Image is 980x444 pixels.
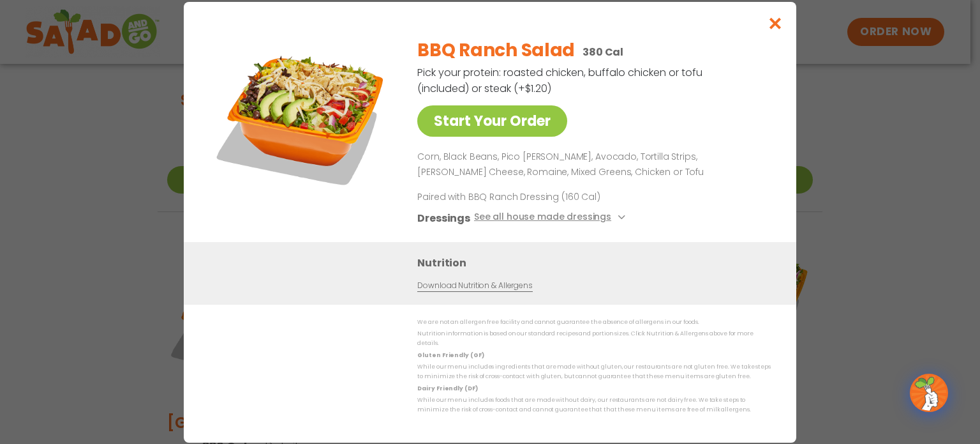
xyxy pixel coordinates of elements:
p: Paired with BBQ Ranch Dressing (160 Cal) [417,190,653,203]
img: wpChatIcon [911,375,947,411]
p: Corn, Black Beans, Pico [PERSON_NAME], Avocado, Tortilla Strips, [PERSON_NAME] Cheese, Romaine, M... [417,149,766,180]
p: Pick your protein: roasted chicken, buffalo chicken or tofu (included) or steak (+$1.20) [417,65,704,96]
p: 380 Cal [583,44,623,60]
p: While our menu includes foods that are made without dairy, our restaurants are not dairy free. We... [417,395,771,415]
a: Download Nutrition & Allergens [417,279,532,291]
h3: Nutrition [417,254,777,270]
a: Start Your Order [417,105,567,137]
h3: Dressings [417,210,470,226]
img: Featured product photo for BBQ Ranch Salad [212,27,391,206]
p: While our menu includes ingredients that are made without gluten, our restaurants are not gluten ... [417,362,771,382]
h2: BBQ Ranch Salad [417,37,575,64]
p: Nutrition information is based on our standard recipes and portion sizes. Click Nutrition & Aller... [417,329,771,349]
strong: Dairy Friendly (DF) [417,384,477,392]
button: See all house made dressings [474,210,629,226]
p: We are not an allergen free facility and cannot guarantee the absence of allergens in our foods. [417,318,771,327]
button: Close modal [755,2,796,45]
strong: Gluten Friendly (GF) [417,351,484,358]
